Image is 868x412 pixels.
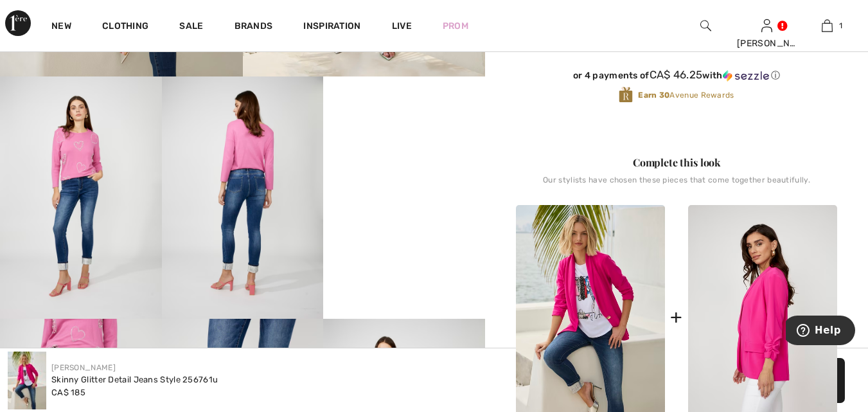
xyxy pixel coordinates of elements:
span: CA$ 185 [51,388,85,397]
div: + [670,303,682,332]
div: Complete this look [516,155,837,170]
img: Skinny Glitter Detail Jeans Style 256761U. 4 [162,76,324,319]
img: Skinny Glitter Detail Jeans Style 256761U [8,352,46,409]
div: Our stylists have chosen these pieces that come together beautifully. [516,175,837,195]
div: or 4 payments ofCA$ 46.25withSezzle Click to learn more about Sezzle [516,69,837,86]
div: Skinny Glitter Detail Jeans Style 256761u [51,373,218,386]
span: CA$ 46.25 [650,68,703,81]
a: Prom [443,19,468,33]
img: My Bag [822,18,833,33]
img: Sezzle [723,70,769,82]
img: 1ère Avenue [5,10,31,36]
span: 1 [839,20,842,31]
div: [PERSON_NAME] [737,37,797,50]
img: search the website [700,18,711,33]
a: Live [392,19,412,33]
a: Sale [179,21,203,34]
a: New [51,21,71,34]
img: Avenue Rewards [619,86,633,103]
a: 1 [797,18,857,33]
img: My Info [761,18,772,33]
a: Sign In [761,19,772,31]
span: Inspiration [303,21,360,34]
video: Your browser does not support the video tag. [323,76,485,157]
div: or 4 payments of with [516,69,837,82]
strong: Earn 30 [638,91,669,100]
a: Clothing [102,21,148,34]
iframe: Opens a widget where you can find more information [786,316,855,348]
a: [PERSON_NAME] [51,363,116,372]
span: Avenue Rewards [638,89,734,101]
a: Brands [235,21,273,34]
